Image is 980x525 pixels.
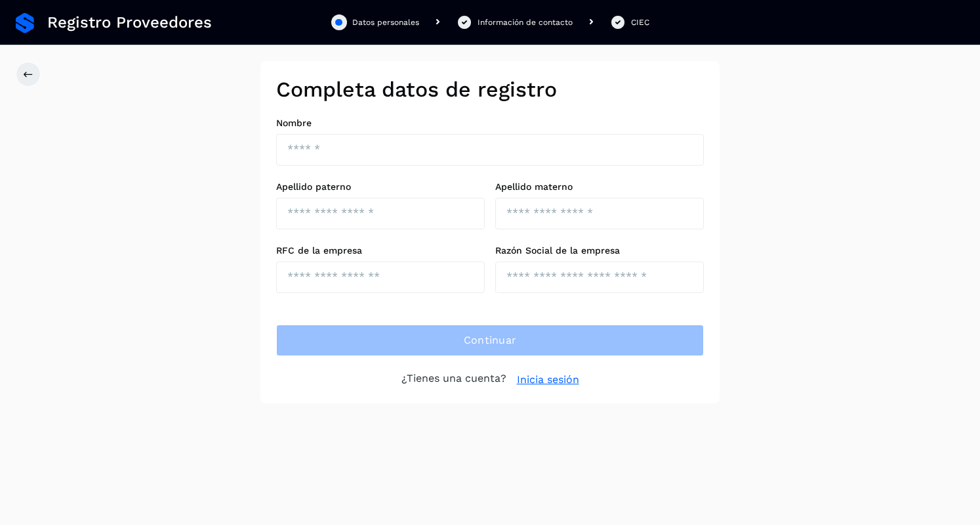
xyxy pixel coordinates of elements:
label: Apellido paterno [276,181,485,193]
label: Apellido materno [495,181,704,193]
label: Nombre [276,118,704,129]
span: Continuar [464,333,517,348]
div: Información de contacto [478,16,573,28]
span: Registro Proveedores [47,13,212,32]
button: Continuar [276,325,704,356]
div: CIEC [631,16,649,28]
div: Datos personales [352,16,419,28]
label: Razón Social de la empresa [495,245,704,256]
a: Inicia sesión [517,372,579,388]
p: ¿Tienes una cuenta? [401,372,506,388]
label: RFC de la empresa [276,245,485,256]
h2: Completa datos de registro [276,77,704,102]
